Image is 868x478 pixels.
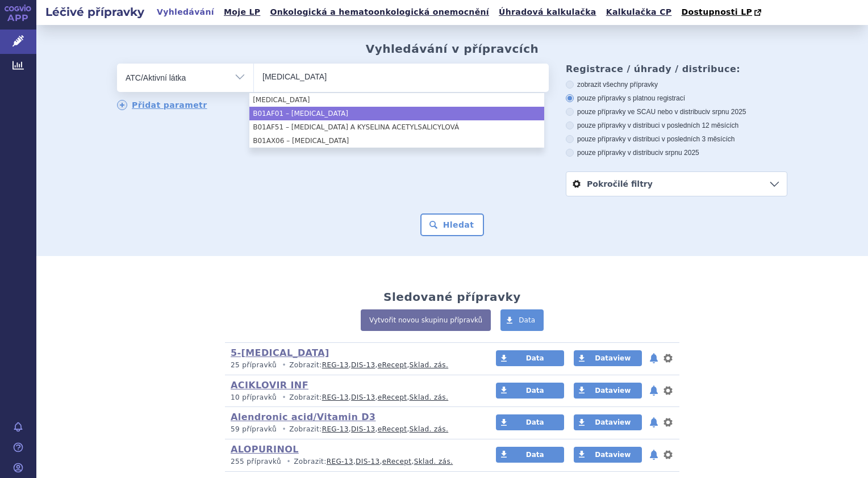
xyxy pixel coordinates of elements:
button: notifikace [648,384,660,397]
a: Data [496,414,564,430]
span: Dataview [595,451,631,459]
li: B01AX06 – [MEDICAL_DATA] [249,134,544,148]
a: Dataview [574,414,642,430]
span: Dostupnosti LP [681,7,752,16]
button: notifikace [648,448,660,462]
label: zobrazit všechny přípravky [566,80,787,89]
button: nastavení [662,384,674,397]
p: Zobrazit: , , , [231,425,474,434]
a: REG-13 [322,361,349,369]
a: eRecept [382,458,412,466]
button: notifikace [648,416,660,429]
span: Data [526,387,544,395]
li: B01AF01 – [MEDICAL_DATA] [249,107,544,120]
a: Pokročilé filtry [566,172,787,196]
label: pouze přípravky s platnou registrací [566,94,787,103]
a: 5-[MEDICAL_DATA] [231,347,329,358]
i: • [279,425,289,434]
span: Dataview [595,418,631,426]
a: Kalkulačka CP [603,5,675,20]
a: ACIKLOVIR INF [231,380,308,391]
a: Dataview [574,383,642,399]
p: Zobrazit: , , , [231,393,474,402]
h2: Vyhledávání v přípravcích [366,42,539,56]
span: Data [526,418,544,426]
li: B01AF51 – [MEDICAL_DATA] A KYSELINA ACETYLSALICYLOVÁ [249,120,544,134]
a: Dataview [574,447,642,463]
button: nastavení [662,448,674,462]
a: Úhradová kalkulačka [495,5,600,20]
h2: Sledované přípravky [383,290,521,304]
span: Data [526,354,544,362]
a: DIS-13 [351,361,375,369]
a: Data [496,383,564,399]
a: Vytvořit novou skupinu přípravků [361,309,491,331]
label: pouze přípravky v distribuci v posledních 12 měsících [566,121,787,130]
span: v srpnu 2025 [660,149,699,157]
a: eRecept [378,393,407,401]
button: notifikace [648,351,660,365]
a: Dataview [574,350,642,366]
a: Alendronic acid/Vitamin D3 [231,412,375,422]
span: Data [519,316,535,324]
span: v srpnu 2025 [707,108,746,116]
h2: Léčivé přípravky [36,4,153,20]
a: DIS-13 [356,458,379,466]
h3: Registrace / úhrady / distribuce: [566,64,787,74]
p: Zobrazit: , , , [231,457,474,467]
span: 255 přípravků [231,458,281,466]
span: 59 přípravků [231,425,277,433]
button: Hledat [420,213,485,236]
label: pouze přípravky ve SCAU nebo v distribuci [566,107,787,116]
a: Sklad. zás. [410,361,449,369]
a: REG-13 [322,393,349,401]
label: pouze přípravky v distribuci v posledních 3 měsících [566,135,787,144]
li: [MEDICAL_DATA] [249,93,544,107]
a: eRecept [378,425,407,433]
button: nastavení [662,351,674,365]
i: • [279,360,289,370]
a: ALOPURINOL [231,444,299,455]
span: 25 přípravků [231,361,277,369]
a: REG-13 [322,425,349,433]
i: • [279,393,289,402]
a: Onkologická a hematoonkologická onemocnění [266,5,493,20]
a: Dostupnosti LP [678,5,767,20]
a: Vyhledávání [153,5,218,20]
a: Sklad. zás. [410,393,449,401]
span: Dataview [595,387,631,395]
a: DIS-13 [351,393,375,401]
span: Dataview [595,354,631,362]
a: Data [496,447,564,463]
p: Zobrazit: , , , [231,360,474,370]
i: • [283,457,294,467]
button: nastavení [662,416,674,429]
a: REG-13 [327,458,353,466]
span: Data [526,451,544,459]
span: 10 přípravků [231,393,277,401]
a: Data [496,350,564,366]
a: Moje LP [220,5,264,20]
label: pouze přípravky v distribuci [566,148,787,157]
a: Sklad. zás. [410,425,449,433]
a: Přidat parametr [117,100,207,110]
a: DIS-13 [351,425,375,433]
a: Data [500,309,544,331]
a: Sklad. zás. [414,458,453,466]
a: eRecept [378,361,407,369]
